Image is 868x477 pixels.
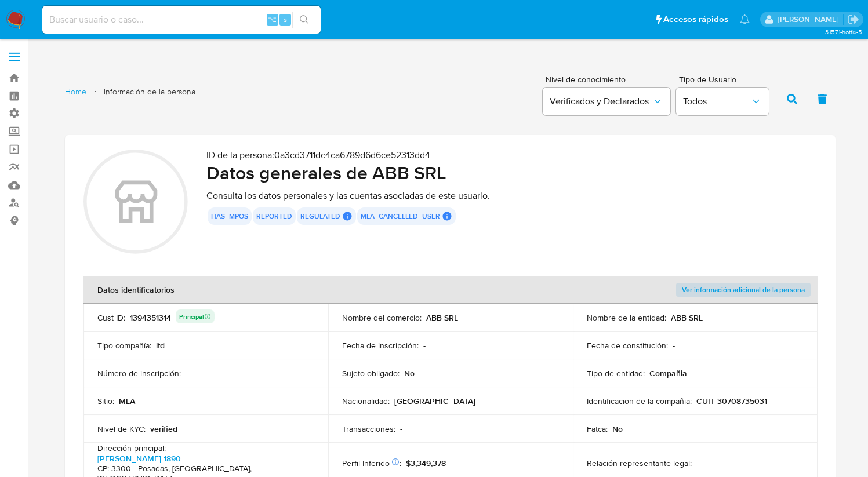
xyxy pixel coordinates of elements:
span: Todos [683,96,750,107]
span: Nivel de conocimiento [546,75,670,83]
span: Verificados y Declarados [550,96,652,107]
button: Verificados y Declarados [543,88,670,115]
nav: List of pages [65,82,195,114]
button: search-icon [292,12,316,28]
a: Home [65,86,86,97]
span: Tipo de Usuario [679,75,772,83]
button: Todos [676,88,769,115]
span: s [284,14,287,25]
span: Accesos rápidos [663,13,728,26]
p: santiago.reyes@mercadolibre.com [778,14,843,25]
input: Buscar usuario o caso... [42,12,321,27]
a: Notificaciones [740,14,750,24]
a: Salir [847,13,859,26]
span: ⌥ [268,14,277,25]
span: Información de la persona [104,86,195,97]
